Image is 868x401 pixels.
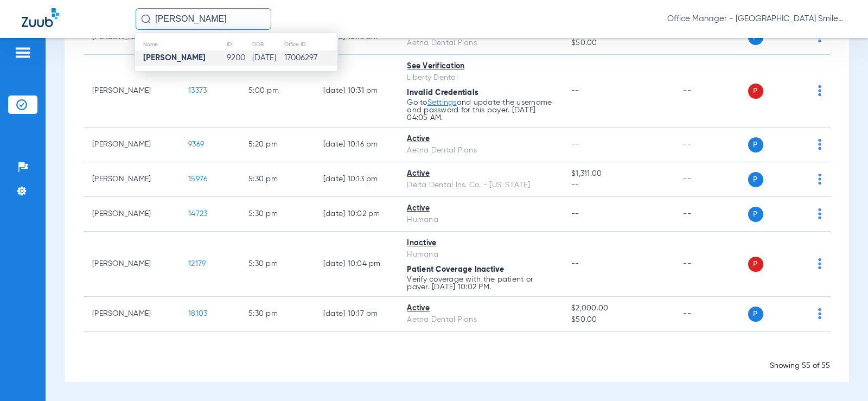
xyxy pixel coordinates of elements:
[748,84,763,99] span: P
[407,72,554,84] div: Liberty Dental
[240,55,315,128] td: 5:00 PM
[571,87,579,94] span: --
[407,61,554,72] div: See Verification
[407,168,554,180] div: Active
[84,162,180,197] td: [PERSON_NAME]
[407,303,554,314] div: Active
[141,14,151,24] img: Search Icon
[407,203,554,214] div: Active
[407,99,554,122] p: Go to and update the username and password for this payer. [DATE] 04:05 AM.
[226,50,251,66] td: 9200
[284,50,337,66] td: 17006297
[407,214,554,226] div: Humana
[674,128,748,162] td: --
[407,37,554,49] div: Aetna Dental Plans
[84,297,180,332] td: [PERSON_NAME]
[818,85,821,96] img: group-dot-blue.svg
[226,39,251,50] th: ID
[571,303,666,314] span: $2,000.00
[571,37,666,49] span: $50.00
[770,362,830,370] span: Showing 55 of 55
[407,133,554,145] div: Active
[571,210,579,218] span: --
[252,39,284,50] th: DOB
[571,141,579,148] span: --
[135,39,226,50] th: Name
[315,232,399,297] td: [DATE] 10:04 PM
[818,258,821,269] img: group-dot-blue.svg
[407,180,554,191] div: Delta Dental Ins. Co. - [US_STATE]
[674,55,748,128] td: --
[240,297,315,332] td: 5:30 PM
[571,180,666,191] span: --
[136,8,271,30] input: Search for patients
[407,314,554,326] div: Aetna Dental Plans
[407,89,478,97] span: Invalid Credentials
[188,260,206,268] span: 12179
[315,297,399,332] td: [DATE] 10:17 PM
[240,128,315,162] td: 5:20 PM
[240,232,315,297] td: 5:30 PM
[814,349,868,401] iframe: Chat Widget
[22,8,59,27] img: Zuub Logo
[14,46,31,59] img: hamburger-icon
[674,162,748,197] td: --
[188,87,207,94] span: 13373
[143,54,206,62] strong: [PERSON_NAME]
[315,197,399,232] td: [DATE] 10:02 PM
[315,162,399,197] td: [DATE] 10:13 PM
[84,128,180,162] td: [PERSON_NAME]
[188,310,207,317] span: 18103
[674,197,748,232] td: --
[84,197,180,232] td: [PERSON_NAME]
[407,276,554,291] p: Verify coverage with the patient or payer. [DATE] 10:02 PM.
[667,14,846,24] span: Office Manager - [GEOGRAPHIC_DATA] Smiles - Plantation
[188,141,204,148] span: 9369
[407,145,554,156] div: Aetna Dental Plans
[748,172,763,187] span: P
[188,210,207,218] span: 14723
[748,207,763,222] span: P
[427,99,457,106] a: Settings
[674,297,748,332] td: --
[571,260,579,268] span: --
[240,197,315,232] td: 5:30 PM
[674,232,748,297] td: --
[748,137,763,152] span: P
[818,208,821,219] img: group-dot-blue.svg
[240,162,315,197] td: 5:30 PM
[188,175,207,183] span: 15976
[84,232,180,297] td: [PERSON_NAME]
[407,266,504,273] span: Patient Coverage Inactive
[748,307,763,322] span: P
[315,128,399,162] td: [DATE] 10:16 PM
[407,249,554,260] div: Humana
[571,314,666,326] span: $50.00
[818,174,821,184] img: group-dot-blue.svg
[748,257,763,272] span: P
[818,308,821,319] img: group-dot-blue.svg
[315,55,399,128] td: [DATE] 10:31 PM
[252,50,284,66] td: [DATE]
[571,168,666,180] span: $1,311.00
[284,39,337,50] th: Office ID
[84,55,180,128] td: [PERSON_NAME]
[818,139,821,150] img: group-dot-blue.svg
[407,238,554,249] div: Inactive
